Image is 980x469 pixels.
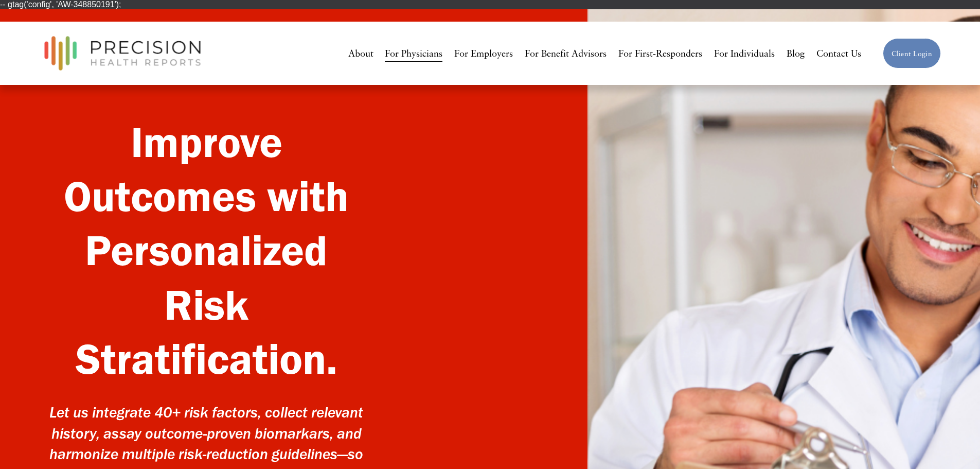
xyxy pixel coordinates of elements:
[714,44,775,63] a: For Individuals
[816,44,861,63] a: Contact Us
[618,44,702,63] a: For First-Responders
[883,38,941,69] a: Client Login
[454,44,513,63] a: For Employers
[64,116,360,385] strong: Improve Outcomes with Personalized Risk Stratification.
[39,31,206,75] img: Precision Health Reports
[787,44,805,63] a: Blog
[525,44,607,63] a: For Benefit Advisors
[385,44,442,63] a: For Physicians
[348,44,373,63] a: About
